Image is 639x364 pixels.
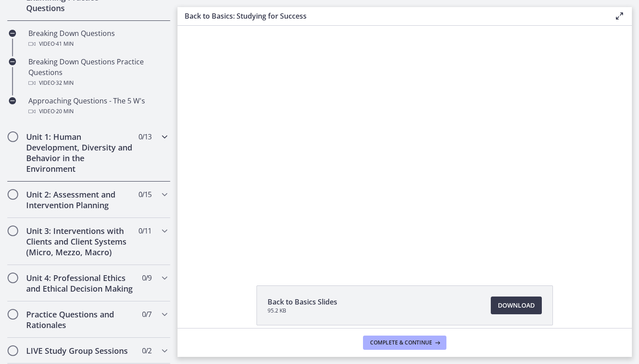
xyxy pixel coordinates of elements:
[55,106,74,117] span: · 20 min
[26,345,134,356] h2: LIVE Study Group Sessions
[26,309,134,330] h2: Practice Questions and Rationales
[138,189,151,200] span: 0 / 15
[28,28,167,49] div: Breaking Down Questions
[26,226,134,257] h2: Unit 3: Interventions with Clients and Client Systems (Micro, Mezzo, Macro)
[28,56,167,88] div: Breaking Down Questions Practice Questions
[370,339,432,346] span: Complete & continue
[177,25,632,265] iframe: Video Lesson
[185,11,600,21] h3: Back to Basics: Studying for Success
[142,309,151,320] span: 0 / 7
[26,131,134,174] h2: Unit 1: Human Development, Diversity and Behavior in the Environment
[268,297,337,307] span: Back to Basics Slides
[28,78,167,88] div: Video
[26,273,134,294] h2: Unit 4: Professional Ethics and Ethical Decision Making
[28,106,167,117] div: Video
[138,226,151,236] span: 0 / 11
[498,300,535,311] span: Download
[55,39,74,49] span: · 41 min
[491,297,542,314] a: Download
[268,307,337,314] span: 95.2 KB
[138,131,151,142] span: 0 / 13
[55,78,74,88] span: · 32 min
[142,345,151,356] span: 0 / 2
[28,95,167,117] div: Approaching Questions - The 5 W's
[142,273,151,283] span: 0 / 9
[363,336,446,350] button: Complete & continue
[28,39,167,49] div: Video
[26,189,134,210] h2: Unit 2: Assessment and Intervention Planning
